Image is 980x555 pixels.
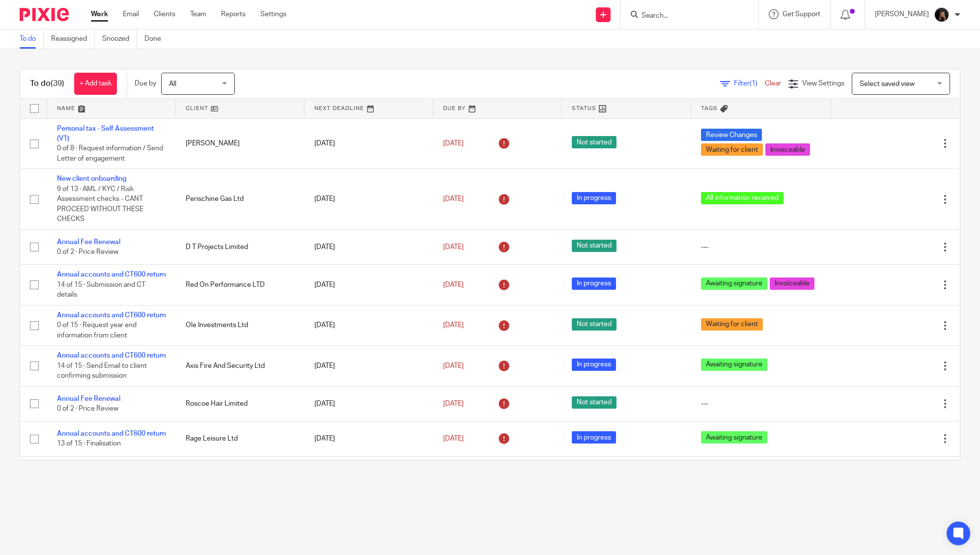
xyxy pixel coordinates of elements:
a: Annual Fee Renewal [57,239,120,246]
td: [PERSON_NAME] [176,118,305,169]
td: Roscoe Hair Limited [176,386,305,421]
span: Review Changes [701,129,762,141]
a: Settings [260,9,286,19]
a: Personal tax - Self Assessment (V1) [57,125,154,142]
td: Axis Fire And Security Ltd [176,346,305,386]
td: Red On Performance LTD [176,265,305,305]
span: Select saved view [860,81,915,87]
a: Done [144,29,168,49]
a: Annual Fee Renewal [57,395,120,402]
p: Due by [135,79,156,88]
span: In progress [572,431,616,444]
a: Reassigned [51,29,95,49]
span: 0 of 8 · Request information / Send Letter of engagement [57,145,163,162]
span: [DATE] [443,195,464,202]
a: Reports [221,9,246,19]
span: All information received [701,192,784,204]
td: [DATE] [305,169,433,230]
h1: To do [30,79,64,89]
div: --- [701,242,821,252]
span: [DATE] [443,322,464,329]
span: Get Support [783,11,820,18]
span: [DATE] [443,140,464,147]
span: In progress [572,359,616,371]
span: [DATE] [443,281,464,288]
a: Annual accounts and CT600 return [57,430,166,437]
span: Awaiting signature [701,277,767,290]
span: Awaiting signature [701,359,767,371]
td: Rage Leisure Ltd [176,421,305,456]
span: (1) [750,80,757,87]
td: [DATE] [305,421,433,456]
td: Ole Investments Ltd [176,305,305,345]
span: [DATE] [443,400,464,407]
span: Not started [572,136,616,148]
span: Invoiceable [770,277,814,290]
a: Email [123,9,139,19]
span: All [169,81,176,87]
img: Pixie [20,8,69,21]
td: [DATE] [305,386,433,421]
span: Not started [572,396,616,409]
p: [PERSON_NAME] [875,9,929,19]
a: To do [20,29,44,49]
span: Awaiting signature [701,431,767,444]
span: 9 of 13 · AML / KYC / Risk Assessment checks - CANT PROCEED WITHOUT THESE CHECKS [57,186,143,223]
span: 14 of 15 · Send Email to client confirming submission [57,362,147,380]
td: D T Projects Limited [176,229,305,264]
td: Perischine Gas Ltd [176,169,305,230]
span: 0 of 2 · Price Review [57,249,118,255]
span: Waiting for client [701,318,763,331]
span: Not started [572,240,616,252]
span: View Settings [802,80,844,87]
span: [DATE] [443,362,464,369]
span: 14 of 15 · Submission and CT details [57,281,145,299]
input: Search [641,12,729,21]
span: Waiting for client [701,143,763,156]
span: [DATE] [443,244,464,250]
span: 0 of 15 · Request year end information from client [57,322,137,339]
span: 0 of 2 · Price Review [57,405,118,412]
td: [DATE] [305,305,433,345]
a: + Add task [74,73,117,95]
a: Snoozed [102,29,137,49]
td: [DATE] [305,346,433,386]
a: New client onboarding [57,175,126,182]
td: [DATE] [305,265,433,305]
span: Not started [572,318,616,331]
td: [DATE] [305,229,433,264]
span: Tags [701,106,718,111]
a: Clients [154,9,175,19]
td: [DATE] [305,456,433,491]
span: [DATE] [443,435,464,442]
td: [DATE] [305,118,433,169]
a: Work [91,9,108,19]
span: (39) [51,80,64,87]
img: 455A9867.jpg [934,7,950,23]
a: Annual accounts and CT600 return [57,312,166,319]
span: In progress [572,192,616,204]
span: Invoiceable [765,143,810,156]
span: 13 of 15 · Finalisation [57,441,121,447]
a: Team [190,9,206,19]
a: Annual accounts and CT600 return [57,271,166,278]
div: --- [701,399,821,409]
a: Clear [765,80,781,87]
span: Filter [734,80,765,87]
a: Annual accounts and CT600 return [57,352,166,359]
span: In progress [572,277,616,290]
